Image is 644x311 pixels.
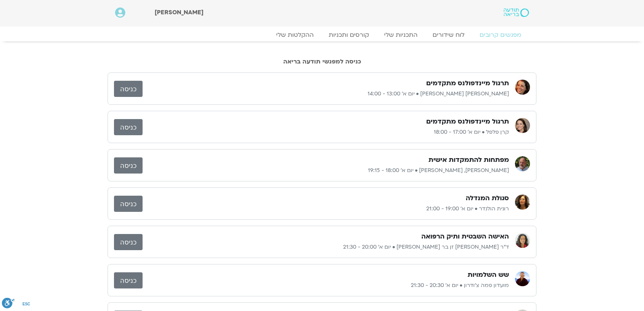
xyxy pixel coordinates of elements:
p: ד״ר [PERSON_NAME] זן בר [PERSON_NAME] • יום א׳ 20:00 - 21:30 [143,243,509,252]
img: רונית הולנדר [515,195,530,210]
a: לוח שידורים [425,31,472,39]
p: קרן פלפל • יום א׳ 17:00 - 18:00 [143,128,509,137]
a: כניסה [114,234,143,250]
h2: כניסה למפגשי תודעה בריאה [108,58,536,65]
p: [PERSON_NAME] [PERSON_NAME] • יום א׳ 13:00 - 14:00 [143,89,509,98]
img: קרן פלפל [515,118,530,133]
a: התכניות שלי [377,31,425,39]
a: ההקלטות שלי [269,31,321,39]
nav: Menu [115,31,529,39]
h3: שש השלמויות [468,270,509,279]
img: סיגל בירן אבוחצירה [515,80,530,95]
a: כניסה [114,119,143,135]
a: כניסה [114,272,143,288]
a: כניסה [114,196,143,212]
h3: תרגול מיינדפולנס מתקדמים [426,117,509,126]
p: רונית הולנדר • יום א׳ 19:00 - 21:00 [143,204,509,213]
h3: מפתחות להתמקדות אישית [428,155,509,165]
p: מועדון פמה צ'ודרון • יום א׳ 20:30 - 21:30 [143,281,509,290]
span: [PERSON_NAME] [155,8,204,17]
p: [PERSON_NAME], [PERSON_NAME] • יום א׳ 18:00 - 19:15 [143,166,509,175]
h3: תרגול מיינדפולנס מתקדמים [426,79,509,88]
h3: האישה השבטית ותיק הרפואה [421,232,509,241]
a: מפגשים קרובים [472,31,529,39]
a: קורסים ותכניות [321,31,377,39]
img: דנה גניהר, ברוך ברנר [515,156,530,171]
a: כניסה [114,157,143,174]
img: מועדון פמה צ'ודרון [515,271,530,286]
img: ד״ר צילה זן בר צור [515,233,530,248]
h3: סגולת המנדלה [466,194,509,203]
a: כניסה [114,81,143,97]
